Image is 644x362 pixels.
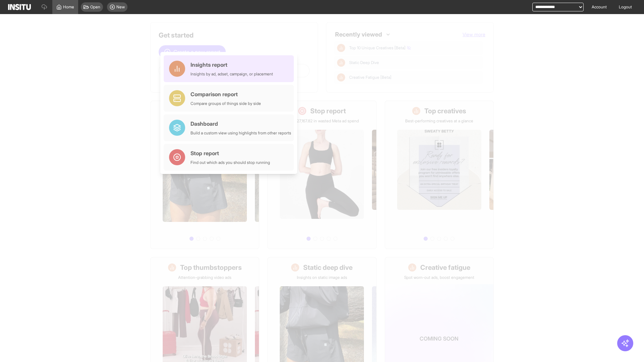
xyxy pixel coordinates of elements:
[191,130,291,136] div: Build a custom view using highlights from other reports
[191,90,261,98] div: Comparison report
[63,4,74,10] span: Home
[8,4,31,10] img: Logo
[90,4,100,10] span: Open
[191,101,261,106] div: Compare groups of things side by side
[116,4,125,10] span: New
[191,61,273,69] div: Insights report
[191,160,270,165] div: Find out which ads you should stop running
[191,120,291,128] div: Dashboard
[191,149,270,157] div: Stop report
[191,71,273,77] div: Insights by ad, adset, campaign, or placement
